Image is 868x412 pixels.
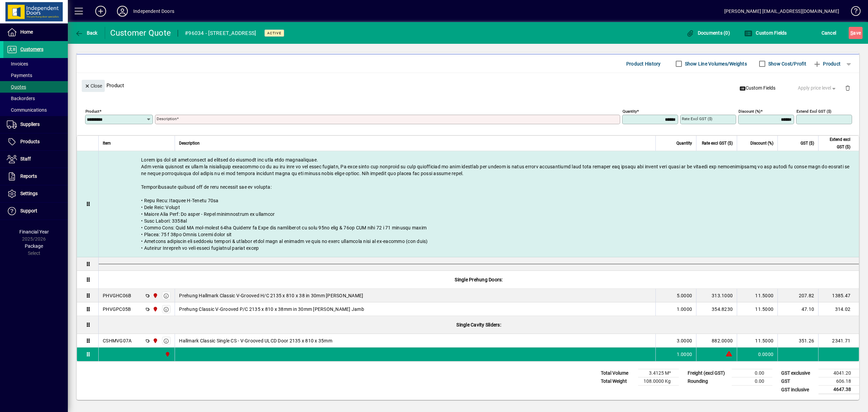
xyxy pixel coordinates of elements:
div: CSHMVG07A [103,337,132,344]
a: Quotes [3,81,68,93]
button: Delete [840,80,856,96]
td: Rounding [684,377,732,386]
td: 4041.20 [818,369,859,377]
app-page-header-button: Back [68,27,105,39]
td: 314.02 [818,302,859,316]
span: GST ($) [801,139,814,147]
td: 47.10 [777,302,818,316]
td: GST [778,377,818,386]
span: Package [25,243,43,249]
button: Custom Fields [737,82,778,94]
div: #96034 - [STREET_ADDRESS] [185,28,256,39]
span: Close [84,80,102,92]
span: Suppliers [20,121,40,127]
button: Custom Fields [743,27,789,39]
span: Christchurch [151,337,159,344]
span: Quotes [7,84,26,90]
span: Item [103,139,111,147]
td: 3.4125 M³ [638,369,679,377]
mat-label: Description [157,116,177,121]
td: 108.0000 Kg [638,377,679,386]
mat-label: Product [85,109,99,114]
td: 0.0000 [737,348,777,361]
span: Rate excl GST ($) [702,139,733,147]
span: Settings [20,191,38,196]
span: S [850,30,853,36]
mat-label: Rate excl GST ($) [682,116,712,121]
td: Total Volume [597,369,638,377]
a: Home [3,24,68,41]
td: GST inclusive [778,386,818,394]
span: Christchurch [151,305,159,313]
button: Documents (0) [684,27,732,39]
mat-label: Quantity [623,109,637,114]
span: Discount (%) [750,139,773,147]
a: Reports [3,168,68,185]
button: Close [82,80,105,92]
div: Single Prehung Doors: [99,271,859,288]
td: 11.5000 [737,289,777,302]
a: Settings [3,185,68,202]
label: Show Line Volumes/Weights [684,60,747,67]
a: Staff [3,151,68,168]
button: Product History [624,58,664,70]
a: Backorders [3,93,68,104]
span: Apply price level [798,85,837,92]
span: Prehung Classic V-Grooved P/C 2135 x 810 x 38mm in 30mm [PERSON_NAME] Jamb [179,306,364,313]
a: Products [3,133,68,150]
button: Cancel [820,27,838,39]
div: 882.0000 [701,337,733,344]
span: 3.0000 [677,337,692,344]
td: 0.00 [732,377,772,386]
span: Quantity [676,139,692,147]
span: Support [20,208,37,213]
td: 11.5000 [737,302,777,316]
button: Save [849,27,863,39]
td: 351.26 [777,334,818,348]
div: 354.8230 [701,306,733,313]
div: 313.1000 [701,292,733,299]
app-page-header-button: Close [80,82,106,89]
td: 1385.47 [818,289,859,302]
td: 4647.38 [818,386,859,394]
app-page-header-button: Delete [840,85,856,91]
span: Payments [7,73,32,78]
span: Extend excl GST ($) [823,136,850,151]
td: 207.82 [777,289,818,302]
div: PHVGHC06B [103,292,131,299]
td: GST exclusive [778,369,818,377]
td: 0.00 [732,369,772,377]
button: Back [73,27,99,39]
span: Reports [20,173,37,179]
mat-label: Extend excl GST ($) [796,109,831,114]
span: Products [20,139,40,144]
span: 1.0000 [677,351,692,358]
div: PHVGPC05B [103,306,131,313]
td: 606.18 [818,377,859,386]
a: Support [3,203,68,220]
div: [PERSON_NAME] [EMAIL_ADDRESS][DOMAIN_NAME] [724,6,839,17]
span: Financial Year [19,229,49,235]
span: Christchurch [163,351,171,358]
span: Christchurch [151,292,159,299]
mat-label: Discount (%) [738,109,761,114]
span: Cancel [822,27,836,38]
div: Lorem ips dol sit ametconsect ad elitsed do eiusmodt inc utla etdo magnaaliquae. Adm venia quisno... [99,151,859,257]
span: Customers [20,46,43,52]
td: 2341.71 [818,334,859,348]
button: Apply price level [795,82,840,94]
span: Communications [7,107,47,113]
span: Custom Fields [744,30,787,36]
a: Communications [3,104,68,116]
td: Total Weight [597,377,638,386]
a: Suppliers [3,116,68,133]
span: Home [20,29,33,35]
span: Hallmark Classic Single CS - V-Grooved ULCD Door 2135 x 810 x 35mm [179,337,332,344]
td: Freight (excl GST) [684,369,732,377]
span: Active [267,31,281,35]
span: Documents (0) [686,30,730,36]
span: 5.0000 [677,292,692,299]
a: Payments [3,70,68,81]
div: Customer Quote [110,27,171,38]
span: ave [850,27,861,38]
